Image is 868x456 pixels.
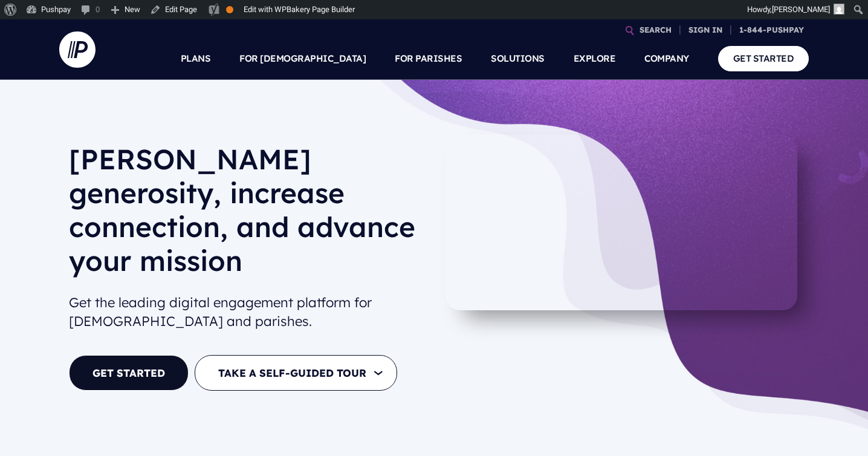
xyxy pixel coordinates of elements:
[491,37,545,80] a: SOLUTIONS
[181,37,211,80] a: PLANS
[644,37,689,80] a: COMPANY
[734,19,809,41] a: 1-844-PUSHPAY
[718,46,809,71] a: GET STARTED
[69,142,424,287] h1: [PERSON_NAME] generosity, increase connection, and advance your mission
[69,288,424,336] h2: Get the leading digital engagement platform for [DEMOGRAPHIC_DATA] and parishes.
[395,37,462,80] a: FOR PARISHES
[69,355,189,391] a: GET STARTED
[635,19,676,41] a: SEARCH
[684,19,727,41] a: SIGN IN
[239,37,366,80] a: FOR [DEMOGRAPHIC_DATA]
[195,355,397,391] button: TAKE A SELF-GUIDED TOUR
[772,5,830,14] span: [PERSON_NAME]
[574,37,616,80] a: EXPLORE
[226,6,233,13] div: OK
